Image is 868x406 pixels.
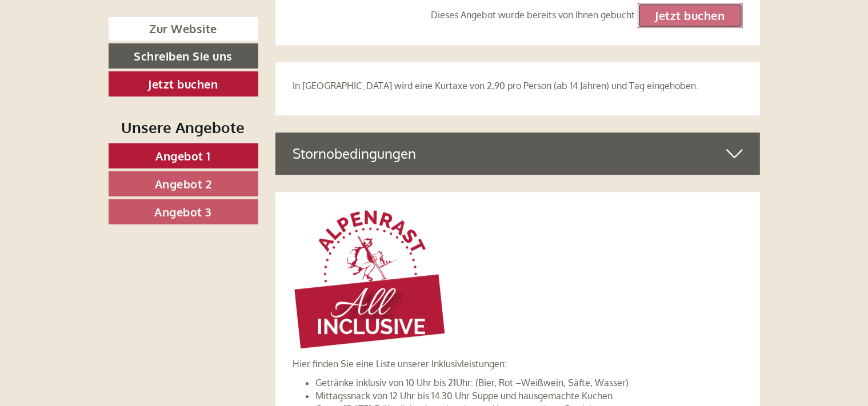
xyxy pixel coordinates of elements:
[373,296,450,321] button: Senden
[293,357,743,371] p: Hier finden Sie eine Liste unserer Inklusivleistungen:
[293,209,447,352] img: image
[431,9,635,21] span: Dieses Angebot wurde bereits von Ihnen gebucht
[293,79,743,93] p: In [GEOGRAPHIC_DATA] wird eine Kurtaxe von 2,90 pro Person (ab 14 Jahren) und Tag eingehoben.
[17,55,185,63] small: 15:14
[109,43,258,69] a: Schreiben Sie uns
[638,3,743,28] a: Jetzt buchen
[275,132,760,175] div: Stornobedingungen
[109,116,258,138] div: Unsere Angebote
[17,33,185,42] div: Berghotel Alpenrast
[154,204,212,219] span: Angebot 3
[155,176,212,191] span: Angebot 2
[109,71,258,97] a: Jetzt buchen
[315,376,743,389] li: Getränke inklusiv von 10 Uhr bis 21Uhr: (Bier, Rot –Weißwein, Säfte, Wasser)
[315,389,743,403] li: Mittagssnack von 12 Uhr bis 14.30 Uhr Suppe und hausgemachte Kuchen.
[109,17,258,41] a: Zur Website
[199,9,252,28] div: Montag
[155,148,211,163] span: Angebot 1
[9,31,190,66] div: Guten Tag, wie können wir Ihnen helfen?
